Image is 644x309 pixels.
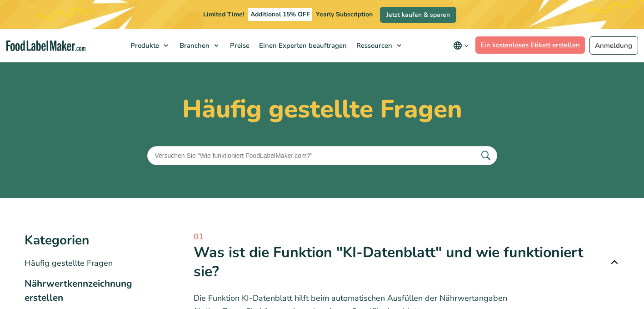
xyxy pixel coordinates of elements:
a: Branchen [175,29,223,62]
li: Nährwertkennzeichnung erstellen [25,277,167,305]
a: Preise [225,29,252,62]
span: Additional 15% OFF [248,8,312,21]
div: Was ist die Funktion "KI-Datenblatt" und wie funktioniert sie? [194,243,620,281]
a: Anmeldung [589,36,638,55]
a: 01 Was ist die Funktion "KI-Datenblatt" und wie funktioniert sie? [194,231,620,281]
span: Branchen [177,41,210,50]
a: Produkte [126,29,173,62]
a: Häufig gestellte Fragen [25,258,113,268]
span: Preise [227,41,250,50]
h3: Kategorien [25,231,167,250]
input: Versuchen Sie "Wie funktioniert FoodLabelMaker.com?" [147,146,497,165]
span: Yearly Subscription [316,10,373,19]
span: Produkte [128,41,160,50]
h1: Häufig gestellte Fragen [25,94,620,124]
button: Change language [447,36,475,55]
span: Limited Time! [203,10,244,19]
a: Food Label Maker homepage [6,41,85,51]
span: Ressourcen [354,41,393,50]
span: Einen Experten beauftragen [256,41,348,50]
a: Einen Experten beauftragen [255,29,349,62]
span: 01 [194,231,620,243]
a: Jetzt kaufen & sparen [380,7,456,23]
a: Ressourcen [352,29,406,62]
a: Ein kostenloses Etikett erstellen [475,36,585,54]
